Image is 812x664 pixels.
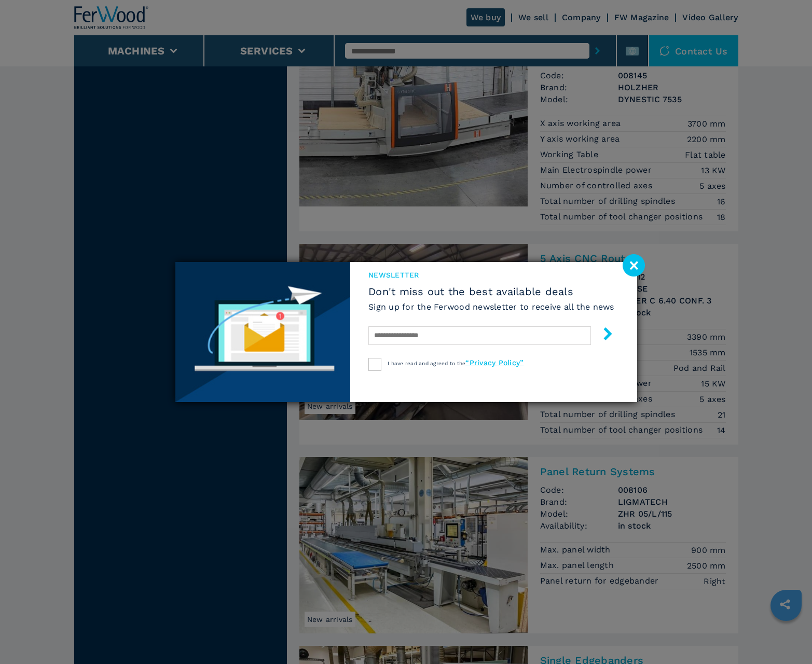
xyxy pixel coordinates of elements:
[388,361,524,366] span: I have read and agreed to the
[465,358,524,367] a: “Privacy Policy”
[175,262,351,402] img: Newsletter image
[368,285,614,298] span: Don't miss out the best available deals
[591,323,614,348] button: submit-button
[368,270,614,280] span: newsletter
[368,301,614,313] h6: Sign up for the Ferwood newsletter to receive all the news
